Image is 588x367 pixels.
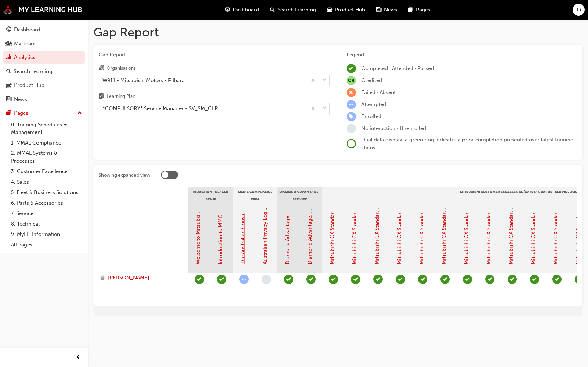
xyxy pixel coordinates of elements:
span: pages-icon [408,5,413,14]
a: pages-iconPages [403,3,436,17]
span: [PERSON_NAME] [108,274,149,282]
a: 7. Service [8,208,85,219]
div: Diamond Advantage - Service [277,187,322,204]
div: Induction - Dealer Staff [188,187,233,204]
span: Gap Report [99,51,330,59]
a: Dashboard [3,23,85,36]
div: News [14,95,27,103]
span: learningRecordVerb_ATTEMPT-icon [239,275,249,284]
span: Enrolled [361,113,381,119]
a: 6. Parts & Accessories [8,198,85,208]
a: Diamond Advantage: Fundamentals [284,180,291,264]
span: learningRecordVerb_PASS-icon [552,275,562,284]
a: My Team [3,37,85,50]
span: learningRecordVerb_PASS-icon [485,275,494,284]
a: 4. Sales [8,177,85,187]
a: Mitsubishi CX Standards - Introduction [329,172,335,264]
div: Pages [14,109,28,117]
span: guage-icon [6,27,11,33]
a: Diamond Advantage: Service Training [307,175,313,264]
span: learningRecordVerb_PASS-icon [329,275,338,284]
span: learningRecordVerb_PASS-icon [530,275,539,284]
a: 2. MMAL Systems & Processes [8,148,85,166]
span: learningRecordVerb_PASS-icon [351,275,360,284]
div: MMAL Compliance 2024 [233,187,277,204]
a: 1. MMAL Compliance [8,138,85,148]
span: search-icon [6,69,11,75]
span: car-icon [327,5,332,14]
span: Pages [416,6,430,14]
span: learningRecordVerb_COMPLETE-icon [195,275,204,284]
div: *COMPULSORY* Service Manager - SV_SM_CLP [102,105,218,113]
span: people-icon [6,41,11,47]
span: learningRecordVerb_NONE-icon [262,275,271,284]
a: 3. Customer Excellence [8,166,85,177]
span: organisation-icon [99,65,104,71]
span: learningRecordVerb_COMPLETE-icon [347,64,356,73]
span: learningRecordVerb_PASS-icon [396,275,405,284]
a: All Pages [8,240,85,250]
span: Failed · Absent [361,89,396,95]
span: learningRecordVerb_PASS-icon [373,275,383,284]
span: news-icon [6,96,11,103]
span: pages-icon [6,110,11,116]
span: Dual data display; a green ring indicates a prior completion presented over latest training status. [361,137,574,151]
img: mmal [3,5,83,14]
span: learningRecordVerb_PASS-icon [418,275,427,284]
div: Organisations [107,65,136,72]
span: Dashboard [233,6,259,14]
a: [PERSON_NAME] [100,274,182,282]
a: News [3,93,85,106]
span: Completed · Attended · Passed [361,65,434,71]
span: No interaction · Unenrolled [361,125,426,131]
div: Showing expanded view [99,172,150,179]
div: Learning Plan [107,93,135,100]
span: news-icon [376,5,381,14]
span: learningRecordVerb_ATTEMPT-icon [347,100,356,109]
span: Product Hub [335,6,365,14]
span: learningplan-icon [99,94,104,100]
span: learningRecordVerb_PASS-icon [217,275,226,284]
span: down-icon [322,76,327,85]
span: null-icon [347,76,356,85]
button: JR [573,4,585,16]
span: learningRecordVerb_PASS-icon [508,275,517,284]
button: DashboardMy TeamAnalyticsSearch LearningProduct HubNews [3,22,85,107]
a: search-iconSearch Learning [264,3,322,17]
a: Product Hub [3,79,85,92]
span: learningRecordVerb_FAIL-icon [347,88,356,97]
a: 9. MyLH Information [8,229,85,240]
span: learningRecordVerb_PASS-icon [440,275,450,284]
div: Dashboard [14,26,40,34]
a: Analytics [3,51,85,64]
a: Search Learning [3,65,85,78]
span: learningRecordVerb_PASS-icon [306,275,316,284]
button: Pages [3,107,85,119]
span: learningRecordVerb_ENROLL-icon [347,112,356,121]
h1: Gap Report [93,25,582,40]
a: news-iconNews [371,3,403,17]
span: Credited [361,77,382,83]
div: Product Hub [14,81,44,89]
span: down-icon [322,104,327,113]
span: learningRecordVerb_NONE-icon [347,124,356,133]
span: up-icon [77,109,82,118]
span: Attempted [361,101,386,107]
a: 8. Technical [8,219,85,229]
span: chart-icon [6,55,11,61]
span: guage-icon [225,5,230,14]
div: Search Learning [14,68,52,76]
span: prev-icon [76,353,81,362]
span: News [384,6,397,14]
div: W911 - Mitsubishi Motors - Pilbara [102,76,185,84]
span: Search Learning [277,6,316,14]
span: JR [576,6,582,14]
a: guage-iconDashboard [219,3,264,17]
span: learningRecordVerb_PASS-icon [575,275,584,284]
a: 5. Fleet & Business Solutions [8,187,85,198]
div: Legend [347,51,577,59]
span: car-icon [6,82,11,89]
span: learningRecordVerb_PASS-icon [463,275,472,284]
